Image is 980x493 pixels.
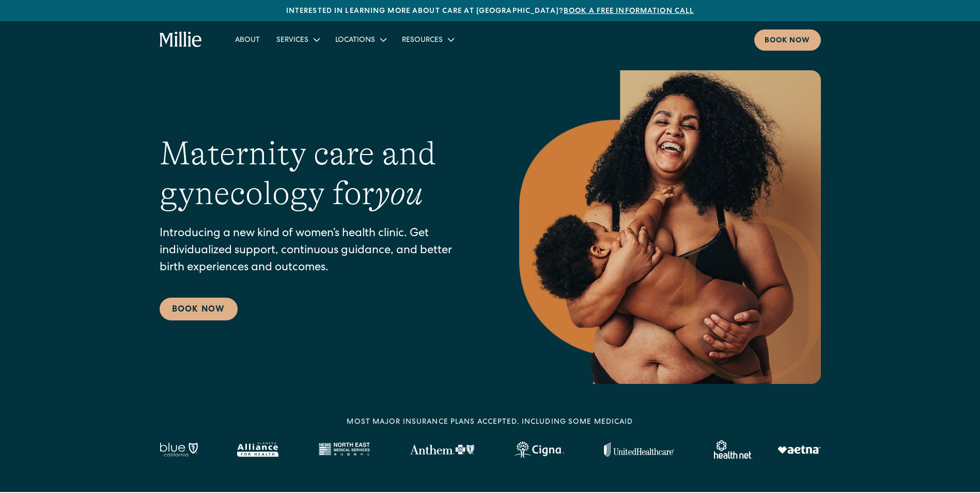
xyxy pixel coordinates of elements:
a: home [160,32,203,48]
img: United Healthcare logo [604,442,674,457]
div: Locations [335,35,375,46]
div: Locations [327,31,394,48]
img: Blue California logo [160,442,198,457]
img: Healthnet logo [714,440,753,459]
div: Resources [402,35,443,46]
em: you [375,175,423,212]
img: Smiling mother with her baby in arms, celebrating body positivity and the nurturing bond of postp... [519,70,821,384]
div: MOST MAJOR INSURANCE PLANS ACCEPTED, INCLUDING some MEDICAID [347,417,633,428]
h1: Maternity care and gynecology for [160,134,478,213]
img: North East Medical Services logo [318,442,370,457]
a: Book Now [160,298,238,320]
div: Book now [765,36,811,47]
img: Alameda Alliance logo [237,442,278,457]
p: Introducing a new kind of women’s health clinic. Get individualized support, continuous guidance,... [160,226,478,277]
img: Cigna logo [514,441,564,458]
img: Aetna logo [777,445,821,454]
a: About [227,31,268,48]
div: Services [268,31,327,48]
div: Resources [394,31,461,48]
a: Book now [754,29,821,51]
img: Anthem Logo [410,444,474,455]
div: Services [276,35,308,46]
a: Book a free information call [564,8,694,15]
